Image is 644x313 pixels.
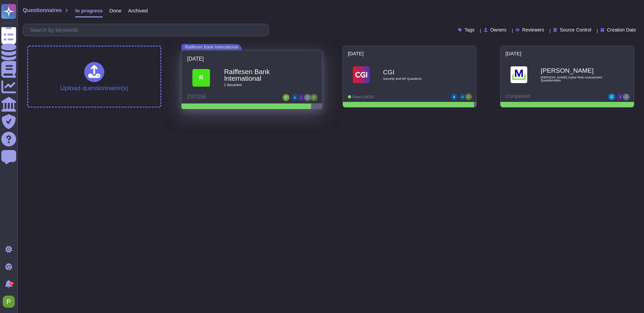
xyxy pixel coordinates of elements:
[353,66,370,83] img: Logo
[490,27,506,32] span: Owners
[224,83,294,87] span: 1 document
[383,69,450,75] b: CGI
[291,94,299,101] img: user
[282,94,289,101] img: user
[181,44,241,50] span: Raiffesen Bank International
[128,8,148,13] span: Archived
[10,281,14,286] div: 9+
[193,69,210,86] div: R
[26,24,269,36] input: Search by keywords
[353,95,374,99] span: Done: 119/121
[310,94,317,101] img: user
[304,94,311,101] img: user
[109,8,121,13] span: Done
[348,51,364,56] span: [DATE]
[608,93,615,100] img: user
[541,76,608,82] span: [PERSON_NAME] Cyber Risk Assessment Questionnaire
[607,27,636,32] span: Creation Date
[60,62,128,91] div: Upload questionnaire(s)
[505,51,521,56] span: [DATE]
[617,93,624,100] img: user
[522,27,544,32] span: Reviewers
[623,93,630,100] img: user
[224,68,294,82] b: Raiffesen Bank International
[23,8,62,13] span: Questionnaires
[505,93,588,100] div: Completed
[187,56,204,61] span: [DATE]
[3,296,15,308] img: user
[298,94,305,101] img: user
[451,93,458,100] img: user
[459,93,466,100] img: user
[541,67,608,74] b: [PERSON_NAME]
[383,77,450,80] span: Security and DP Questions
[1,294,19,309] button: user
[465,93,472,100] img: user
[511,66,527,83] img: Logo
[187,93,206,100] span: 237/256
[75,8,103,13] span: In progress
[560,27,591,32] span: Source Control
[465,27,475,32] span: Tags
